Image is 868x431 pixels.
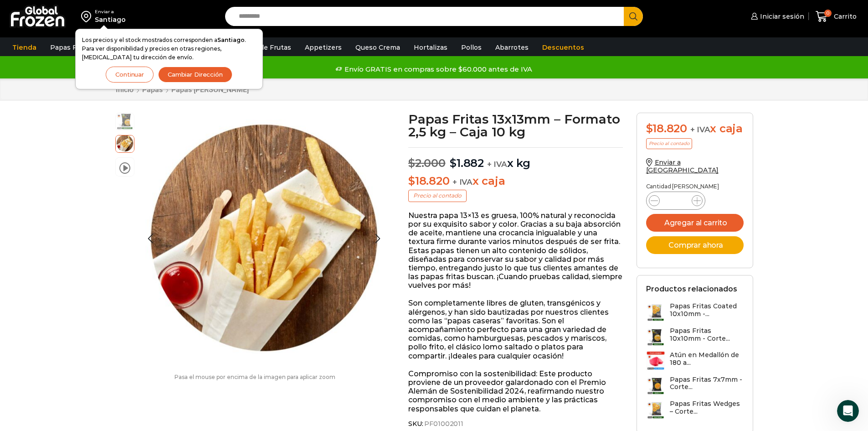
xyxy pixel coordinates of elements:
[670,302,744,318] h3: Papas Fritas Coated 10x10mm -...
[116,134,134,152] span: 13×13
[646,122,687,135] bdi: 18.820
[139,113,389,363] div: 2 / 3
[171,85,249,94] a: Papas [PERSON_NAME]
[646,236,744,254] button: Comprar ahora
[824,10,832,17] span: 0
[646,214,744,232] button: Agregar al carrito
[813,6,859,27] a: 0 Carrito
[408,190,467,202] p: Precio al contado
[670,376,744,391] h3: Papas Fritas 7x7mm - Corte...
[670,351,744,367] h3: Atún en Medallón de 180 a...
[646,302,744,322] a: Papas Fritas Coated 10x10mm -...
[408,147,623,170] p: x kg
[8,39,41,56] a: Tienda
[749,7,804,26] a: Iniciar sesión
[106,67,154,83] button: Continuar
[646,122,744,135] div: x caja
[670,327,744,343] h3: Papas Fritas 10x10mm - Corte...
[139,113,389,363] img: 13×13
[351,39,405,56] a: Queso Crema
[450,156,457,170] span: $
[82,36,256,62] p: Los precios y el stock mostrados corresponden a . Para ver disponibilidad y precios en otras regi...
[46,39,96,56] a: Papas Fritas
[142,85,163,94] a: Papas
[81,9,95,24] img: address-field-icon.svg
[450,156,484,170] bdi: 1.882
[115,85,134,94] a: Inicio
[491,39,533,56] a: Abarrotes
[158,67,232,83] button: Cambiar Dirección
[646,158,719,174] a: Enviar a [GEOGRAPHIC_DATA]
[139,227,162,250] div: Previous slide
[457,39,486,56] a: Pollos
[366,227,389,250] div: Next slide
[646,327,744,347] a: Papas Fritas 10x10mm - Corte...
[300,39,346,56] a: Appetizers
[234,39,296,56] a: Pulpa de Frutas
[408,113,623,138] h1: Papas Fritas 13x13mm – Formato 2,5 kg – Caja 10 kg
[670,400,744,415] h3: Papas Fritas Wedges – Corte...
[538,39,589,56] a: Descuentos
[408,420,623,428] span: SKU:
[690,125,710,134] span: + IVA
[646,138,692,149] p: Precio al contado
[758,12,804,21] span: Iniciar sesión
[646,285,737,293] h2: Productos relacionados
[408,175,623,188] p: x caja
[837,400,859,422] iframe: Intercom live chat
[408,156,415,170] span: $
[408,369,623,413] p: Compromiso con la sostenibilidad: Este producto proviene de un proveedor galardonado con el Premi...
[116,112,134,130] span: 13-x-13-2kg
[646,400,744,420] a: Papas Fritas Wedges – Corte...
[409,39,452,56] a: Hortalizas
[667,194,684,207] input: Product quantity
[217,36,245,43] strong: Santiago
[832,12,857,21] span: Carrito
[646,122,653,135] span: $
[487,160,507,169] span: + IVA
[115,85,249,94] nav: Breadcrumb
[646,376,744,395] a: Papas Fritas 7x7mm - Corte...
[452,177,473,187] span: + IVA
[408,174,415,187] span: $
[423,420,463,428] span: PF01002011
[408,211,623,290] p: Nuestra papa 13×13 es gruesa, 100% natural y reconocida por su exquisito sabor y color. Gracias a...
[115,374,395,380] p: Pasa el mouse por encima de la imagen para aplicar zoom
[408,174,449,187] bdi: 18.820
[408,299,623,360] p: Son completamente libres de gluten, transgénicos y alérgenos, y han sido bautizadas por nuestros ...
[624,7,643,26] button: Search button
[646,183,744,190] p: Cantidad [PERSON_NAME]
[95,9,126,15] div: Enviar a
[95,15,126,24] div: Santiago
[408,156,446,170] bdi: 2.000
[646,351,744,371] a: Atún en Medallón de 180 a...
